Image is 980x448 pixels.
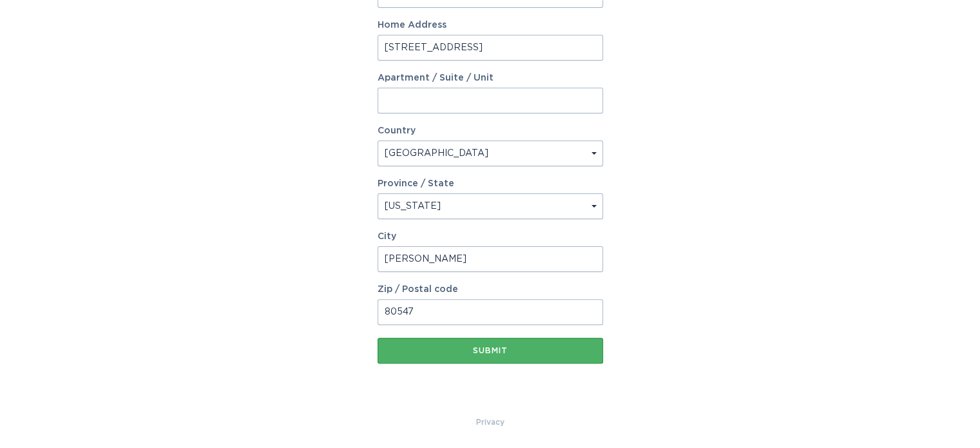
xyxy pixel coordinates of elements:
[378,338,603,364] button: Submit
[378,126,416,135] label: Country
[378,179,454,188] label: Province / State
[378,73,603,83] label: Apartment / Suite / Unit
[378,21,603,30] label: Home Address
[378,232,603,241] label: City
[384,347,597,355] div: Submit
[378,285,603,294] label: Zip / Postal code
[476,415,504,429] a: Privacy Policy & Terms of Use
